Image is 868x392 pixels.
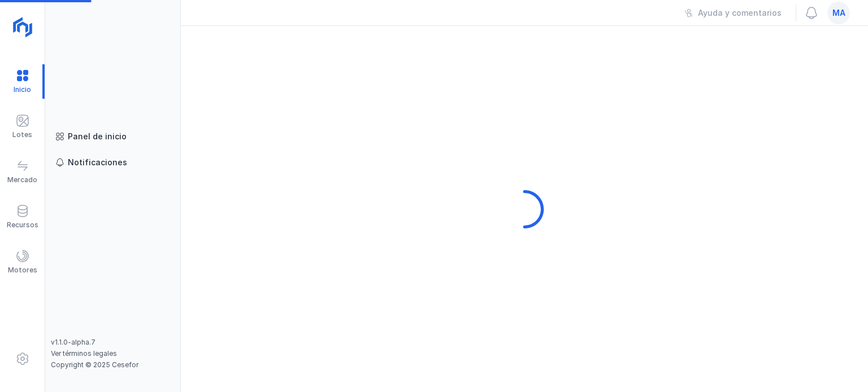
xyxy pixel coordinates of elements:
img: logoRight.svg [8,13,37,41]
div: Copyright © 2025 Cesefor [51,360,175,369]
button: Ayuda y comentarios [677,3,789,23]
div: Recursos [7,221,38,230]
a: Ver términos legales [51,349,117,358]
a: Notificaciones [51,152,175,173]
div: Lotes [12,130,32,139]
div: Ayuda y comentarios [698,7,782,19]
div: Motores [8,266,37,275]
div: Notificaciones [68,157,127,168]
div: v1.1.0-alpha.7 [51,338,175,347]
span: ma [832,7,845,19]
div: Panel de inicio [68,131,127,142]
a: Panel de inicio [51,126,175,147]
div: Mercado [7,175,37,184]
